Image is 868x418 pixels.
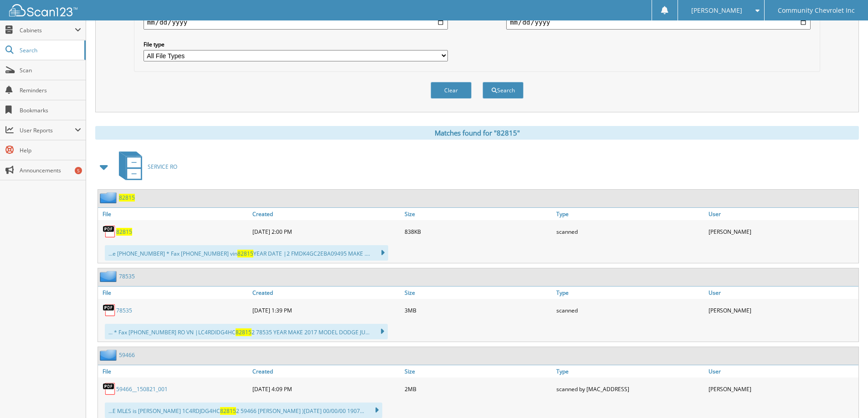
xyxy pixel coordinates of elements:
a: 78535 [116,307,132,314]
img: folder2.png [100,349,119,361]
a: Created [250,208,402,220]
div: 838KB [402,222,555,241]
span: 82815 [220,407,236,415]
a: Size [402,365,555,378]
a: 82815 [116,228,132,236]
span: Bookmarks [20,106,81,114]
a: 59466__150821_001 [116,385,168,393]
a: User [706,208,858,220]
span: Reminders [20,86,81,94]
img: PDF.png [103,382,116,396]
a: 59466 [119,351,135,359]
div: scanned by [MAC_ADDRESS] [554,380,706,398]
div: [DATE] 1:39 PM [250,301,402,319]
div: [PERSON_NAME] [706,301,858,319]
a: File [98,208,250,220]
a: Type [554,208,706,220]
span: User Reports [20,126,75,134]
a: File [98,365,250,378]
div: [DATE] 2:00 PM [250,222,402,241]
img: folder2.png [100,192,119,203]
span: SERVICE RO [148,163,177,171]
a: Type [554,365,706,378]
div: scanned [554,222,706,241]
div: 5 [75,167,82,174]
div: [DATE] 4:09 PM [250,380,402,398]
a: User [706,287,858,299]
a: User [706,365,858,378]
a: 82815 [119,194,135,201]
a: SERVICE RO [113,149,177,185]
span: 82815 [236,328,252,336]
div: [PERSON_NAME] [706,222,858,241]
span: Cabinets [20,26,75,34]
a: File [98,287,250,299]
a: Type [554,287,706,299]
span: Help [20,146,81,154]
input: start [144,15,448,30]
img: PDF.png [103,303,116,317]
a: Created [250,365,402,378]
a: Size [402,287,555,299]
div: ...E ML£S is [PERSON_NAME] 1C4RDJDG4HC 2 59466 [PERSON_NAME] )[DATE] 00/00/00 1907... [105,403,382,418]
a: Created [250,287,402,299]
div: ...e [PHONE_NUMBER] * Fax [PHONE_NUMBER] vin YEAR DATE |2 FMDK4GC2EBA09495 MAKE .... [105,245,388,261]
a: 78535 [119,272,135,280]
div: 2MB [402,380,555,398]
div: scanned [554,301,706,319]
div: 3MB [402,301,555,319]
div: [PERSON_NAME] [706,380,858,398]
a: Size [402,208,555,220]
span: Scan [20,66,81,74]
button: Search [483,82,524,99]
div: ... * Fax [PHONE_NUMBER] RO VN |LC4RDIDG4HC 2 78535 YEAR MAKE 2017 MODEL DODGE JU... [105,324,388,339]
div: Matches found for "82815" [95,126,859,140]
img: scan123-logo-white.svg [9,4,77,16]
img: PDF.png [103,225,116,238]
span: Search [20,46,80,54]
span: Community Chevrolet Inc [778,8,855,13]
span: 82815 [237,250,253,257]
img: folder2.png [100,271,119,282]
label: File type [144,40,448,48]
button: Clear [431,82,472,99]
span: Announcements [20,166,81,174]
span: [PERSON_NAME] [691,8,742,13]
input: end [506,15,811,30]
